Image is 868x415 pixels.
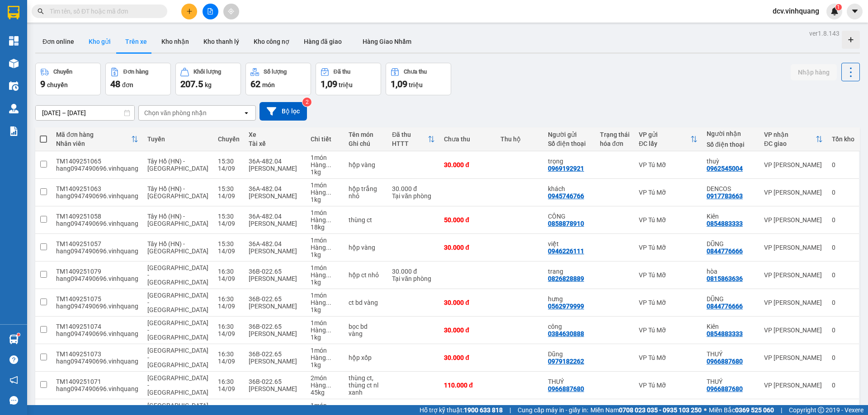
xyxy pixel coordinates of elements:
img: icon-new-feature [830,7,839,15]
strong: CÔNG TY TNHH VĨNH QUANG [23,7,72,37]
span: ... [326,326,331,334]
button: Đã thu1,09 triệu [316,63,381,95]
div: [PERSON_NAME] [249,220,302,227]
div: việt [548,240,591,247]
button: Đơn hàng48đơn [105,63,171,95]
div: 36B-022.65 [249,378,302,385]
span: Tây Hồ (HN) - [GEOGRAPHIC_DATA] [147,158,208,172]
div: [PERSON_NAME] [249,192,302,200]
img: warehouse-icon [9,59,19,68]
button: Kho công nợ [246,31,297,52]
div: VP Tú Mỡ [639,189,698,196]
div: 0917783663 [707,192,743,200]
button: Khối lượng207.5kg [175,63,241,95]
div: 36A-482.04 [249,213,302,220]
div: ĐC giao [764,140,816,147]
div: trọng [548,158,591,165]
div: Người nhận [707,130,755,137]
span: 1,09 [391,79,407,89]
button: file-add [203,4,218,19]
div: 14/09 [218,303,240,310]
div: 16:30 [218,378,240,385]
div: 0966887680 [548,385,584,392]
div: Trạng thái [600,131,630,138]
div: 0 [832,299,854,306]
div: 16:30 [218,295,240,303]
sup: 1 [17,333,20,336]
div: 0854883333 [707,330,743,337]
span: Cung cấp máy in - giấy in: [518,405,588,415]
div: Hàng thông thường [311,354,340,361]
strong: Hotline : 0889 23 23 23 [18,60,77,66]
div: 14/09 [218,358,240,365]
div: Kiên [707,213,755,220]
svg: open [243,109,250,117]
div: Hàng thông thường [311,189,340,196]
div: TM1409251073 [56,350,138,358]
div: 1 món [311,154,340,161]
div: 0858878910 [548,220,584,227]
img: dashboard-icon [9,36,19,46]
div: TM1409251065 [56,158,138,165]
div: Chi tiết [311,135,340,143]
div: 1 kg [311,251,340,258]
span: kg [205,81,212,89]
strong: 0369 525 060 [735,406,774,414]
div: TM1409251079 [56,268,138,275]
div: 0 [832,326,854,334]
img: warehouse-icon [9,104,19,113]
div: 0966887680 [707,358,743,365]
div: thùng ct [349,216,383,224]
div: 1 kg [311,306,340,313]
div: TM1409251074 [56,323,138,330]
span: LHP1409250990 [81,29,157,41]
div: VP [PERSON_NAME] [764,216,823,224]
div: Số lượng [264,69,287,75]
div: hộp xốp [349,354,383,361]
div: 0 [832,271,854,279]
div: Hàng thông thường [311,299,340,306]
div: VP [PERSON_NAME] [764,271,823,279]
div: hộp vàng [349,244,383,251]
span: Hỗ trợ kỹ thuật: [420,405,503,415]
sup: 1 [835,4,842,10]
button: plus [181,4,197,19]
span: triệu [409,81,423,89]
div: THUÝ [707,378,755,385]
div: hang0947490696.vinhquang [56,247,138,255]
div: 0979182262 [548,358,584,365]
div: Kiên [707,323,755,330]
span: món [262,81,275,89]
div: hộp trắng nhỏ [349,185,383,200]
div: 36B-022.65 [249,268,302,275]
div: 36B-022.65 [249,323,302,330]
div: 1 món [311,182,340,189]
div: VP [PERSON_NAME] [764,161,823,168]
span: ... [326,271,331,279]
input: Select a date range. [36,106,134,120]
strong: 0708 023 035 - 0935 103 250 [619,406,702,414]
div: THUÝ [548,378,591,385]
span: question-circle [9,355,18,364]
div: Hàng thông thường [311,216,340,224]
button: Trên xe [118,31,154,52]
div: Nhân viên [56,140,131,147]
div: 14/09 [218,165,240,172]
span: caret-down [851,7,859,15]
img: warehouse-icon [9,335,19,344]
div: VP [PERSON_NAME] [764,354,823,361]
div: VP [PERSON_NAME] [764,299,823,306]
div: 30.000 đ [444,326,491,334]
div: Tại văn phòng [392,192,435,200]
div: hòa [707,268,755,275]
div: hang0947490696.vinhquang [56,275,138,282]
button: aim [223,4,239,19]
div: 30.000 đ [444,161,491,168]
div: Xe [249,131,302,138]
div: 18 kg [311,224,340,231]
div: 110.000 đ [444,382,491,389]
div: TM1409251071 [56,378,138,385]
span: | [781,405,782,415]
div: 1 kg [311,196,340,203]
div: 1 món [311,319,340,326]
